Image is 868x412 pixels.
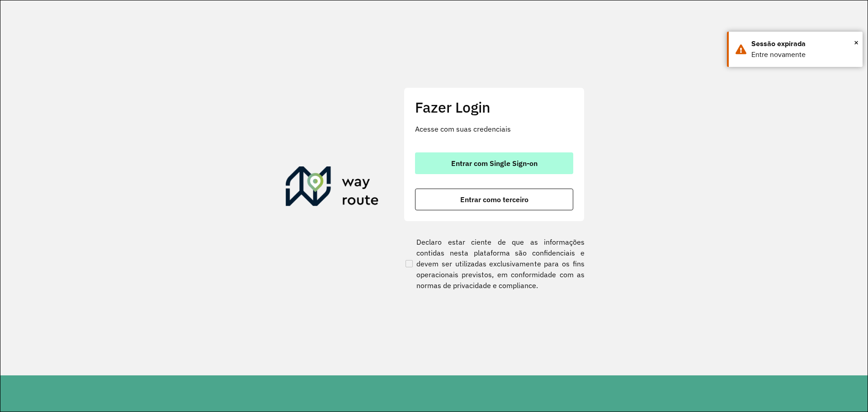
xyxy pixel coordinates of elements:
[415,99,573,116] h2: Fazer Login
[751,49,856,60] div: Entre novamente
[415,152,573,174] button: button
[854,36,859,49] button: Close
[460,196,528,203] span: Entrar como terceiro
[751,38,856,49] div: Sessão expirada
[286,166,379,210] img: Roteirizador AmbevTech
[415,189,573,210] button: button
[404,237,585,291] label: Declaro estar ciente de que as informações contidas nesta plataforma são confidenciais e devem se...
[415,123,573,134] p: Acesse com suas credenciais
[854,36,859,49] span: ×
[451,160,538,167] span: Entrar com Single Sign-on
